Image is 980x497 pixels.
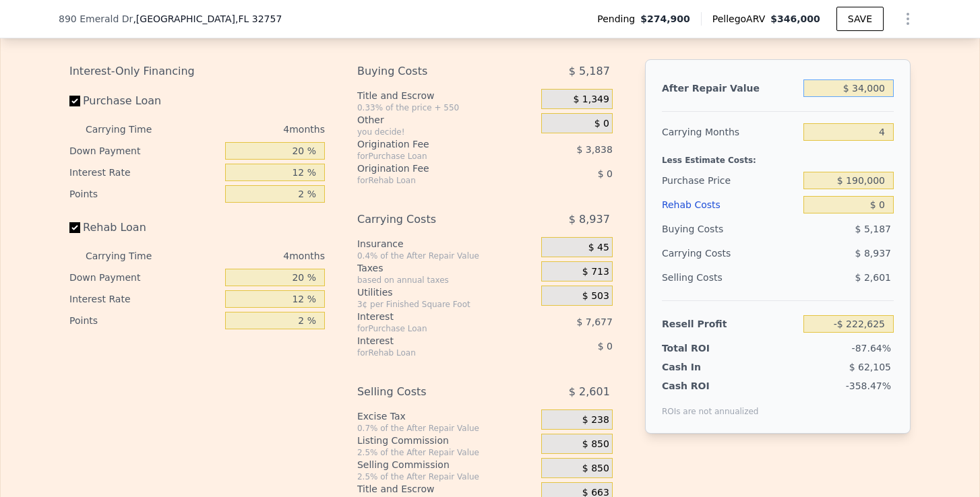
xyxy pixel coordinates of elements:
[852,343,891,354] span: -87.64%
[640,12,690,26] span: $274,900
[69,288,220,310] div: Interest Rate
[770,13,820,24] span: $346,000
[588,242,609,254] span: $ 45
[357,237,536,251] div: Insurance
[357,323,508,334] div: for Purchase Loan
[836,7,884,31] button: SAVE
[662,393,759,417] div: ROIs are not annualized
[357,458,536,471] div: Selling Commission
[582,463,609,475] span: $ 850
[597,12,640,26] span: Pending
[662,341,746,355] div: Total ROI
[582,414,609,426] span: $ 238
[357,409,536,423] div: Excise Tax
[846,380,891,391] span: -358.47%
[86,245,173,267] div: Carrying Time
[357,137,508,151] div: Origination Fee
[69,162,220,183] div: Interest Rate
[69,222,80,233] input: Rehab Loan
[662,360,746,374] div: Cash In
[573,94,609,106] span: $ 1,349
[69,310,220,331] div: Points
[357,102,536,113] div: 0.33% of the price + 550
[357,310,508,323] div: Interest
[662,120,798,144] div: Carrying Months
[69,89,220,113] label: Purchase Loan
[357,251,536,261] div: 0.4% of the After Repair Value
[69,267,220,288] div: Down Payment
[662,76,798,100] div: After Repair Value
[594,118,609,130] span: $ 0
[179,245,325,267] div: 4 months
[662,144,894,168] div: Less Estimate Costs:
[357,175,508,186] div: for Rehab Loan
[86,119,173,140] div: Carrying Time
[569,59,610,84] span: $ 5,187
[598,341,613,352] span: $ 0
[357,207,508,232] div: Carrying Costs
[662,312,798,336] div: Resell Profit
[662,168,798,193] div: Purchase Price
[569,207,610,232] span: $ 8,937
[894,5,921,32] button: Show Options
[357,447,536,458] div: 2.5% of the After Repair Value
[357,380,508,404] div: Selling Costs
[662,241,746,265] div: Carrying Costs
[357,434,536,447] div: Listing Commission
[357,347,508,358] div: for Rehab Loan
[569,380,610,404] span: $ 2,601
[59,12,133,26] span: 890 Emerald Dr
[357,423,536,434] div: 0.7% of the After Repair Value
[357,334,508,347] div: Interest
[662,193,798,217] div: Rehab Costs
[849,362,891,372] span: $ 62,105
[576,317,612,327] span: $ 7,677
[69,216,220,240] label: Rehab Loan
[69,183,220,205] div: Points
[662,379,759,393] div: Cash ROI
[598,168,613,179] span: $ 0
[357,471,536,482] div: 2.5% of the After Repair Value
[357,275,536,286] div: based on annual taxes
[855,248,891,259] span: $ 8,937
[357,89,536,102] div: Title and Escrow
[179,119,325,140] div: 4 months
[576,144,612,155] span: $ 3,838
[357,151,508,162] div: for Purchase Loan
[357,261,536,275] div: Taxes
[357,127,536,137] div: you decide!
[357,286,536,299] div: Utilities
[357,59,508,84] div: Buying Costs
[235,13,282,24] span: , FL 32757
[357,162,508,175] div: Origination Fee
[582,290,609,302] span: $ 503
[357,113,536,127] div: Other
[582,438,609,451] span: $ 850
[357,299,536,310] div: 3¢ per Finished Square Foot
[133,12,282,26] span: , [GEOGRAPHIC_DATA]
[855,224,891,234] span: $ 5,187
[69,96,80,106] input: Purchase Loan
[69,59,325,84] div: Interest-Only Financing
[357,482,536,496] div: Title and Escrow
[582,266,609,278] span: $ 713
[69,140,220,162] div: Down Payment
[662,265,798,290] div: Selling Costs
[662,217,798,241] div: Buying Costs
[855,272,891,283] span: $ 2,601
[712,12,771,26] span: Pellego ARV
